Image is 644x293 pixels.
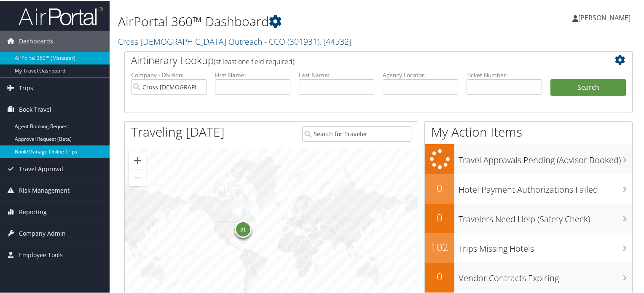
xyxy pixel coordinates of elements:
button: Zoom in [129,151,146,168]
h3: Hotel Payment Authorizations Failed [459,179,632,195]
h1: Traveling [DATE] [131,122,225,140]
img: airportal-logo.png [19,5,103,25]
h2: Airtinerary Lookup [131,52,584,67]
h3: Vendor Contracts Expiring [459,267,632,283]
span: ( 301931 ) [287,35,319,46]
span: Risk Management [19,179,70,200]
h3: Travel Approvals Pending (Advisor Booked) [459,149,632,165]
a: [PERSON_NAME] [572,4,639,30]
h3: Travelers Need Help (Safety Check) [459,208,632,224]
h1: AirPortal 360™ Dashboard [118,12,465,30]
label: First Name: [215,70,290,78]
a: Travel Approvals Pending (Advisor Booked) [425,143,632,173]
label: Agency Locator: [383,70,458,78]
h1: My Action Items [425,122,632,140]
a: 0Travelers Need Help (Safety Check) [425,203,632,232]
a: 102Trips Missing Hotels [425,232,632,262]
label: Company - Division: [131,70,207,78]
a: Cross [DEMOGRAPHIC_DATA] Outreach - CCO [118,35,352,46]
h2: 0 [425,269,454,283]
div: 21 [235,220,252,237]
input: Search for Traveler [302,125,412,141]
span: , [ 44532 ] [319,35,352,46]
label: Last Name: [299,70,374,78]
span: Trips [19,77,33,98]
a: 0Vendor Contracts Expiring [425,262,632,291]
button: Search [550,78,626,95]
span: Reporting [19,201,47,222]
span: (at least one field required) [214,56,294,65]
label: Ticket Number: [467,70,542,78]
span: Company Admin [19,222,66,243]
h2: 0 [425,210,454,224]
button: Zoom out [129,169,146,185]
span: Travel Approval [19,158,63,179]
span: Book Travel [19,98,51,119]
span: [PERSON_NAME] [578,12,631,22]
h2: 0 [425,180,454,194]
a: 0Hotel Payment Authorizations Failed [425,173,632,203]
span: Employee Tools [19,244,63,265]
h2: 102 [425,239,454,253]
h3: Trips Missing Hotels [459,238,632,254]
span: Dashboards [19,30,53,51]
